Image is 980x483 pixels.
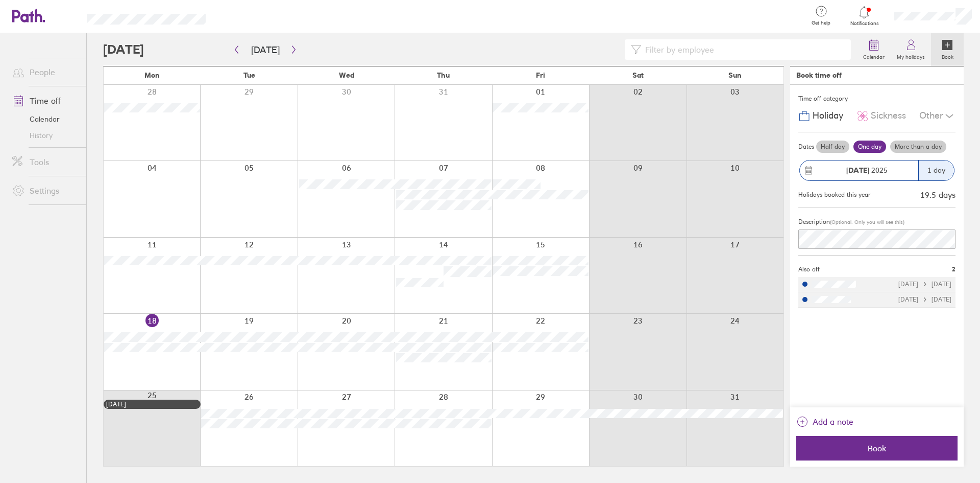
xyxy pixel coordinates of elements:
[798,266,820,273] span: Also off
[4,90,86,111] a: Time off
[898,281,951,288] div: [DATE] [DATE]
[796,71,842,79] div: Book time off
[798,155,955,186] button: [DATE] 20251 day
[846,166,869,175] strong: [DATE]
[830,219,904,225] span: (Optional. Only you will see this)
[4,62,86,82] a: People
[848,20,881,27] span: Notifications
[813,413,853,430] span: Add a note
[857,51,891,60] label: Calendar
[918,160,954,180] div: 1 day
[728,71,742,79] span: Sun
[4,152,86,172] a: Tools
[339,71,354,79] span: Wed
[898,296,951,303] div: [DATE] [DATE]
[437,71,450,79] span: Thu
[803,444,950,453] span: Book
[4,127,86,144] a: History
[536,71,545,79] span: Fri
[106,401,198,408] div: [DATE]
[798,218,830,225] span: Description
[891,33,931,66] a: My holidays
[804,20,838,26] span: Get help
[144,71,160,79] span: Mon
[798,91,955,106] div: Time off category
[243,41,288,58] button: [DATE]
[891,51,931,60] label: My holidays
[857,33,891,66] a: Calendar
[846,166,888,174] span: 2025
[952,266,955,273] span: 2
[853,141,886,153] label: One day
[920,190,955,199] div: 19.5 days
[4,180,86,201] a: Settings
[796,436,958,461] button: Book
[798,191,871,198] div: Holidays booked this year
[936,51,960,60] label: Book
[919,106,955,126] div: Other
[796,413,853,430] button: Add a note
[816,141,849,153] label: Half day
[813,110,843,121] span: Holiday
[890,141,946,153] label: More than a day
[4,111,86,127] a: Calendar
[871,110,906,121] span: Sickness
[641,40,845,59] input: Filter by employee
[798,143,814,150] span: Dates
[632,71,644,79] span: Sat
[931,33,964,66] a: Book
[848,5,881,27] a: Notifications
[243,71,255,79] span: Tue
